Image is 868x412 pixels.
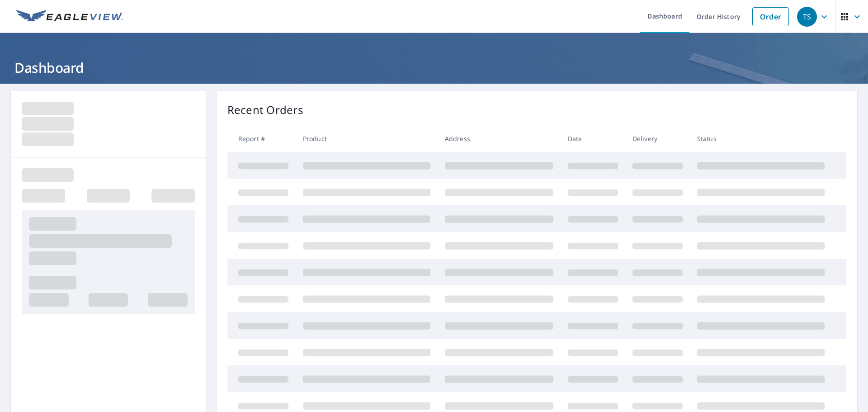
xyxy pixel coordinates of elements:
[16,10,123,24] img: EV Logo
[227,125,296,152] th: Report #
[752,7,789,26] a: Order
[561,125,625,152] th: Date
[227,102,303,118] p: Recent Orders
[625,125,690,152] th: Delivery
[690,125,832,152] th: Status
[438,125,561,152] th: Address
[296,125,438,152] th: Product
[797,7,817,27] div: TS
[11,58,857,77] h1: Dashboard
